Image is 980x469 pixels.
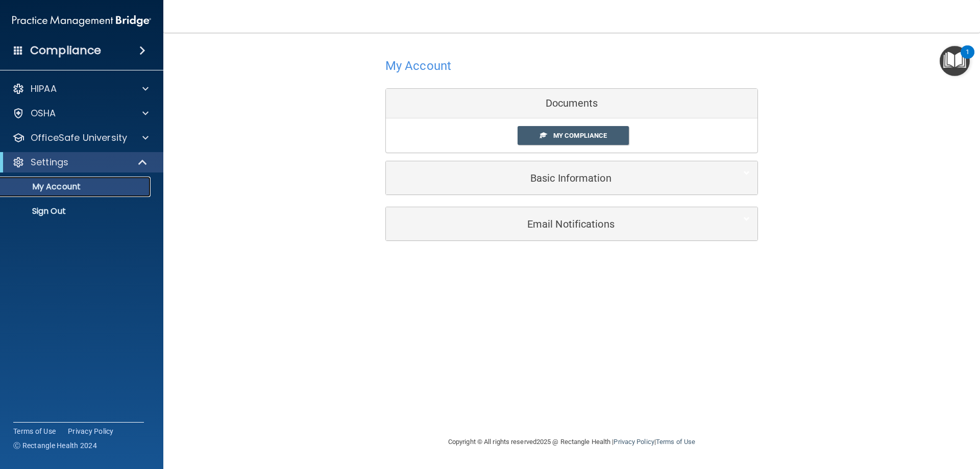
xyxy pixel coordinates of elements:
[31,83,57,95] p: HIPAA
[614,438,654,446] a: Privacy Policy
[385,426,758,458] div: Copyright © All rights reserved 2025 @ Rectangle Health | |
[940,46,970,76] button: Open Resource Center, 1 new notification
[12,132,149,144] a: OfficeSafe University
[31,107,56,119] p: OSHA
[13,440,97,451] span: Ⓒ Rectangle Health 2024
[12,156,148,168] a: Settings
[12,11,151,31] img: PMB logo
[394,172,719,184] h5: Basic Information
[12,83,149,95] a: HIPAA
[30,43,101,58] h4: Compliance
[803,397,968,437] iframe: Drift Widget Chat Controller
[553,132,607,139] span: My Compliance
[13,426,56,436] a: Terms of Use
[394,166,750,189] a: Basic Information
[12,107,149,119] a: OSHA
[31,132,127,144] p: OfficeSafe University
[7,206,146,216] p: Sign Out
[31,156,68,168] p: Settings
[386,89,757,118] div: Documents
[385,59,451,72] h4: My Account
[394,212,750,235] a: Email Notifications
[656,438,695,446] a: Terms of Use
[966,52,969,65] div: 1
[7,182,146,192] p: My Account
[394,218,719,230] h5: Email Notifications
[68,426,114,436] a: Privacy Policy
